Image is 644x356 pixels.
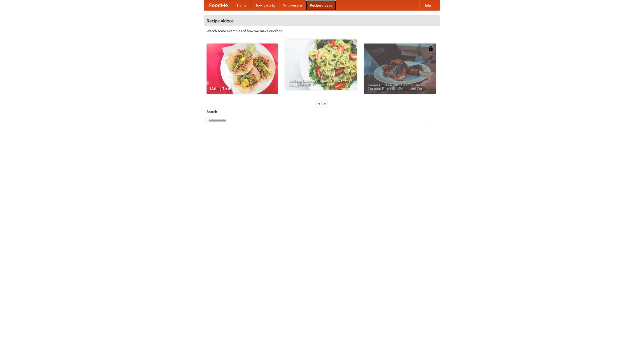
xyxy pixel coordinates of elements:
div: » [323,100,327,107]
a: Help [419,0,435,10]
img: 483408.png [428,46,433,51]
a: Recipe videos [306,0,336,10]
span: Making Tacos [210,87,274,90]
a: An Easy, Summery Tomato Pasta That's Ready for Fall [285,39,357,90]
h5: Search [207,109,437,114]
a: Home [233,0,251,10]
p: Watch some examples of how we make our food! [207,28,437,33]
h4: Recipe videos [204,16,440,26]
a: Who we are [279,0,306,10]
span: An Easy, Summery Tomato Pasta That's Ready for Fall [289,79,353,86]
a: How it works [251,0,279,10]
a: Making Tacos [207,44,278,94]
div: « [317,100,321,107]
a: FoodMe [204,0,233,10]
